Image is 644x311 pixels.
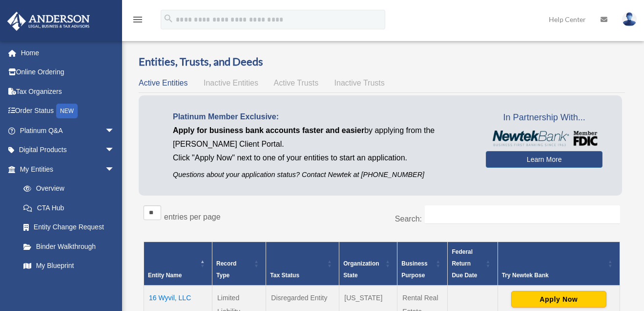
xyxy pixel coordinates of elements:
[622,12,637,26] img: User Pic
[144,242,212,286] th: Entity Name: Activate to invert sorting
[139,54,625,69] h3: Entities, Trusts, and Deeds
[4,12,93,31] img: Anderson Advisors Platinum Portal
[139,79,187,87] span: Active Entities
[266,242,339,286] th: Tax Status: Activate to sort
[401,260,427,279] span: Business Purpose
[148,272,182,279] span: Entity Name
[502,269,605,281] div: Try Newtek Bank
[274,79,319,87] span: Active Trusts
[14,218,125,237] a: Entity Change Request
[486,110,602,126] span: In Partnership With...
[7,43,129,63] a: Home
[132,17,144,25] a: menu
[173,124,471,151] p: by applying from the [PERSON_NAME] Client Portal.
[212,242,266,286] th: Record Type: Activate to sort
[339,242,397,286] th: Organization State: Activate to sort
[105,140,125,160] span: arrow_drop_down
[7,121,129,140] a: Platinum Q&Aarrow_drop_down
[395,215,422,223] label: Search:
[511,291,606,308] button: Apply Now
[56,104,78,118] div: NEW
[204,79,258,87] span: Inactive Entities
[173,151,471,165] p: Click "Apply Now" next to one of your entities to start an application.
[7,101,129,121] a: Order StatusNEW
[452,248,477,279] span: Federal Return Due Date
[14,179,120,199] a: Overview
[14,237,125,256] a: Binder Walkthrough
[173,126,364,134] span: Apply for business bank accounts faster and easier
[164,213,221,221] label: entries per page
[397,242,448,286] th: Business Purpose: Activate to sort
[14,198,125,218] a: CTA Hub
[105,159,125,179] span: arrow_drop_down
[334,79,385,87] span: Inactive Trusts
[491,131,598,146] img: NewtekBankLogoSM.png
[7,159,125,179] a: My Entitiesarrow_drop_down
[163,13,174,24] i: search
[270,272,299,279] span: Tax Status
[173,169,471,181] p: Questions about your application status? Contact Newtek at [PHONE_NUMBER]
[343,260,379,279] span: Organization State
[14,275,125,295] a: Tax Due Dates
[216,260,236,279] span: Record Type
[448,242,498,286] th: Federal Return Due Date: Activate to sort
[132,14,144,25] i: menu
[7,82,129,101] a: Tax Organizers
[7,63,129,82] a: Online Ordering
[14,256,125,276] a: My Blueprint
[486,151,602,168] a: Learn More
[498,242,620,286] th: Try Newtek Bank : Activate to sort
[7,140,129,160] a: Digital Productsarrow_drop_down
[173,110,471,124] p: Platinum Member Exclusive:
[105,121,125,141] span: arrow_drop_down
